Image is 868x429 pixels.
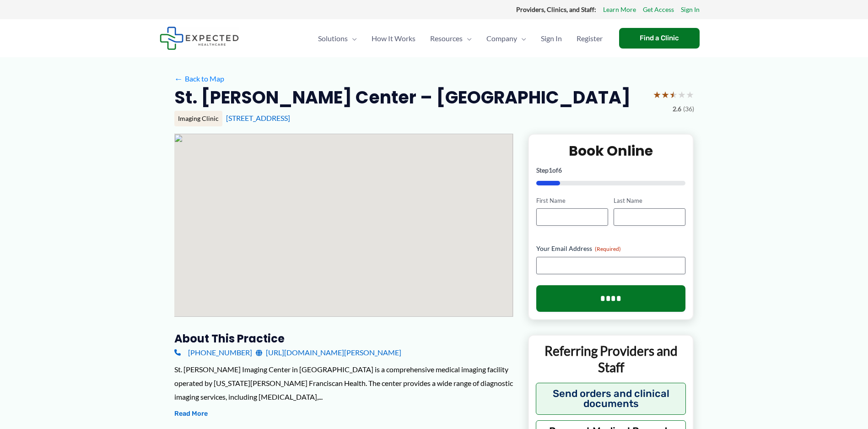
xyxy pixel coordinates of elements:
[311,22,364,54] a: SolutionsMenu Toggle
[174,408,208,419] button: Read More
[536,383,686,415] button: Send orders and clinical documents
[577,22,603,54] span: Register
[318,22,348,54] span: Solutions
[661,86,669,103] span: ★
[683,103,694,115] span: (36)
[595,245,621,252] span: (Required)
[536,142,686,160] h2: Book Online
[678,86,686,103] span: ★
[558,166,562,174] span: 6
[673,103,681,115] span: 2.6
[174,111,222,126] div: Imaging Clinic
[619,28,700,49] a: Find a Clinic
[653,86,661,103] span: ★
[549,166,552,174] span: 1
[614,196,685,205] label: Last Name
[348,22,357,54] span: Menu Toggle
[643,4,674,16] a: Get Access
[311,22,610,54] nav: Primary Site Navigation
[226,114,290,122] a: [STREET_ADDRESS]
[516,5,596,13] strong: Providers, Clinics, and Staff:
[463,22,472,54] span: Menu Toggle
[174,72,224,86] a: ←Back to Map
[603,4,636,16] a: Learn More
[569,22,610,54] a: Register
[541,22,562,54] span: Sign In
[430,22,463,54] span: Resources
[372,22,415,54] span: How It Works
[486,22,517,54] span: Company
[536,167,686,174] p: Step of
[174,346,252,359] a: [PHONE_NUMBER]
[174,86,631,109] h2: St. [PERSON_NAME] Center – [GEOGRAPHIC_DATA]
[174,331,513,346] h3: About this practice
[534,22,569,54] a: Sign In
[479,22,534,54] a: CompanyMenu Toggle
[517,22,526,54] span: Menu Toggle
[174,363,513,403] div: St. [PERSON_NAME] Imaging Center in [GEOGRAPHIC_DATA] is a comprehensive medical imaging facility...
[174,74,183,83] span: ←
[160,27,239,50] img: Expected Healthcare Logo - side, dark font, small
[536,244,686,253] label: Your Email Address
[669,86,678,103] span: ★
[364,22,423,54] a: How It Works
[681,4,700,16] a: Sign In
[256,346,401,359] a: [URL][DOMAIN_NAME][PERSON_NAME]
[423,22,479,54] a: ResourcesMenu Toggle
[686,86,694,103] span: ★
[536,342,686,376] p: Referring Providers and Staff
[536,196,608,205] label: First Name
